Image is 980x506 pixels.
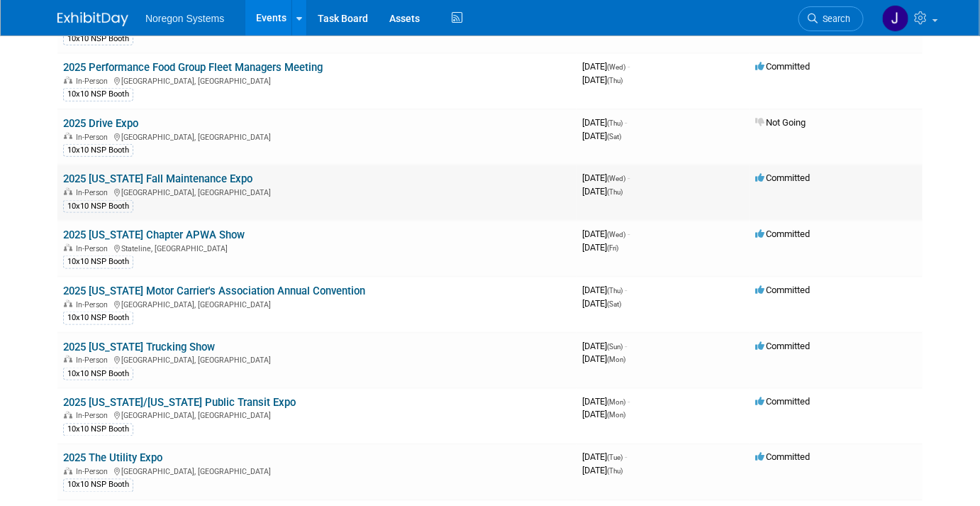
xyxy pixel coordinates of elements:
[582,242,618,253] span: [DATE]
[64,77,72,84] img: In-Person Event
[63,409,571,421] div: [GEOGRAPHIC_DATA], [GEOGRAPHIC_DATA]
[63,117,138,130] a: 2025 Drive Expo
[63,298,571,309] div: [GEOGRAPHIC_DATA], [GEOGRAPHIC_DATA]
[63,255,133,268] div: 10x10 NSP Booth
[607,412,625,419] span: (Mon)
[76,300,112,309] span: In-Person
[64,468,72,475] img: In-Person Event
[64,188,72,195] img: In-Person Event
[607,300,621,308] span: (Sat)
[607,343,623,351] span: (Sun)
[145,13,224,24] span: Noregon Systems
[64,244,72,251] img: In-Person Event
[607,454,623,462] span: (Tue)
[625,285,627,295] span: -
[582,117,627,128] span: [DATE]
[798,6,864,31] a: Search
[582,466,623,476] span: [DATE]
[582,131,621,141] span: [DATE]
[63,229,245,241] a: 2025 [US_STATE] Chapter APWA Show
[607,188,623,196] span: (Thu)
[76,77,112,86] span: In-Person
[582,75,623,85] span: [DATE]
[607,175,625,182] span: (Wed)
[63,341,215,353] a: 2025 [US_STATE] Trucking Show
[63,75,571,86] div: [GEOGRAPHIC_DATA], [GEOGRAPHIC_DATA]
[63,396,296,409] a: 2025 [US_STATE]/[US_STATE] Public Transit Expo
[76,244,112,253] span: In-Person
[63,61,323,74] a: 2025 Performance Food Group Fleet Managers Meeting
[63,285,365,297] a: 2025 [US_STATE] Motor Carrier's Association Annual Convention
[625,117,627,128] span: -
[607,231,625,238] span: (Wed)
[63,452,162,465] a: 2025 The Utility Expo
[755,396,810,407] span: Committed
[582,285,627,295] span: [DATE]
[607,63,625,71] span: (Wed)
[582,298,621,309] span: [DATE]
[582,409,625,420] span: [DATE]
[625,341,627,351] span: -
[582,341,627,351] span: [DATE]
[607,287,623,295] span: (Thu)
[582,172,630,183] span: [DATE]
[755,172,810,183] span: Committed
[63,186,571,197] div: [GEOGRAPHIC_DATA], [GEOGRAPHIC_DATA]
[64,300,72,307] img: In-Person Event
[607,119,623,127] span: (Thu)
[625,452,627,463] span: -
[76,356,112,365] span: In-Person
[755,285,810,295] span: Committed
[607,244,618,252] span: (Fri)
[63,144,133,157] div: 10x10 NSP Booth
[76,133,112,142] span: In-Person
[582,452,627,463] span: [DATE]
[582,396,630,407] span: [DATE]
[582,229,630,239] span: [DATE]
[607,77,623,84] span: (Thu)
[63,353,571,365] div: [GEOGRAPHIC_DATA], [GEOGRAPHIC_DATA]
[64,412,72,419] img: In-Person Event
[63,466,571,477] div: [GEOGRAPHIC_DATA], [GEOGRAPHIC_DATA]
[818,13,850,24] span: Search
[63,200,133,213] div: 10x10 NSP Booth
[755,452,810,463] span: Committed
[628,61,630,72] span: -
[63,424,133,436] div: 10x10 NSP Booth
[755,229,810,239] span: Committed
[755,117,806,128] span: Not Going
[63,312,133,324] div: 10x10 NSP Booth
[607,398,625,406] span: (Mon)
[582,186,623,197] span: [DATE]
[755,61,810,72] span: Committed
[607,133,621,141] span: (Sat)
[64,356,72,363] img: In-Person Event
[628,229,630,239] span: -
[63,479,133,492] div: 10x10 NSP Booth
[64,133,72,140] img: In-Person Event
[582,61,630,72] span: [DATE]
[76,188,112,197] span: In-Person
[607,356,625,363] span: (Mon)
[63,33,133,45] div: 10x10 NSP Booth
[63,172,252,185] a: 2025 [US_STATE] Fall Maintenance Expo
[76,412,112,421] span: In-Person
[76,468,112,477] span: In-Person
[628,172,630,183] span: -
[63,131,571,142] div: [GEOGRAPHIC_DATA], [GEOGRAPHIC_DATA]
[63,88,133,101] div: 10x10 NSP Booth
[582,353,625,364] span: [DATE]
[63,368,133,380] div: 10x10 NSP Booth
[628,396,630,407] span: -
[57,12,128,26] img: ExhibitDay
[63,242,571,253] div: Stateline, [GEOGRAPHIC_DATA]
[607,468,623,475] span: (Thu)
[882,5,909,32] img: Johana Gil
[755,341,810,351] span: Committed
